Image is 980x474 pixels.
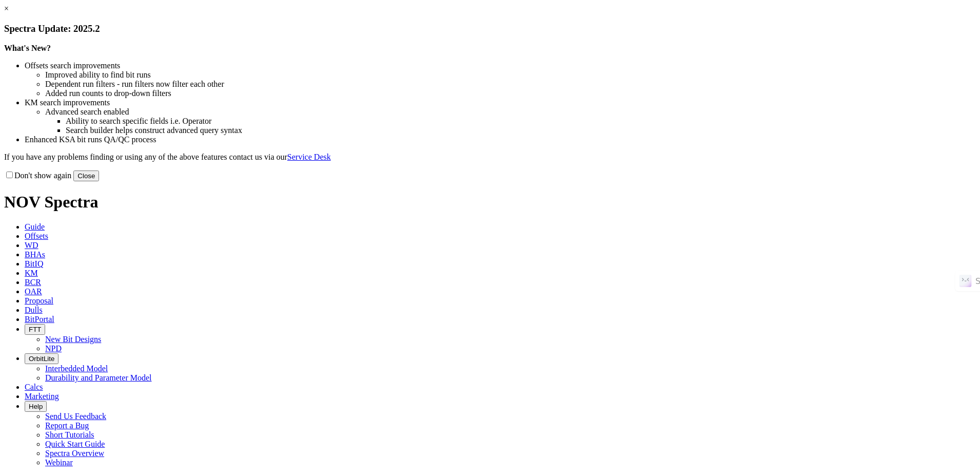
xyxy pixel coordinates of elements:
li: Enhanced KSA bit runs QA/QC process [25,135,976,144]
a: Report a Bug [45,421,89,430]
li: Advanced search enabled [45,107,976,117]
span: BitIQ [25,259,43,268]
a: Spectra Overview [45,449,104,458]
li: Improved ability to find bit runs [45,70,976,80]
span: Offsets [25,232,48,240]
button: Close [73,170,99,181]
span: Marketing [25,392,59,401]
li: Offsets search improvements [25,61,976,70]
span: OrbitLite [29,355,54,363]
li: KM search improvements [25,98,976,107]
span: WD [25,241,38,250]
li: Dependent run filters - run filters now filter each other [45,80,976,89]
span: BHAs [25,250,45,259]
span: Calcs [25,383,43,391]
h3: Spectra Update: 2025.2 [4,23,976,34]
a: Service Desk [287,153,331,161]
a: Webinar [45,458,73,467]
a: × [4,4,9,13]
label: Don't show again [4,171,71,180]
span: BCR [25,278,41,287]
a: Quick Start Guide [45,440,105,448]
a: NPD [45,344,62,353]
li: Added run counts to drop-down filters [45,89,976,98]
span: Proposal [25,296,53,305]
span: Help [29,403,43,410]
span: BitPortal [25,315,54,324]
p: If you have any problems finding or using any of the above features contact us via our [4,153,976,162]
a: Short Tutorials [45,430,94,439]
a: Durability and Parameter Model [45,373,152,382]
span: OAR [25,287,42,296]
li: Search builder helps construct advanced query syntax [66,126,976,135]
strong: What's New? [4,44,51,52]
span: Guide [25,222,45,231]
li: Ability to search specific fields i.e. Operator [66,117,976,126]
a: New Bit Designs [45,335,101,344]
input: Don't show again [6,172,13,178]
span: FTT [29,326,41,333]
a: Send Us Feedback [45,412,106,421]
span: KM [25,269,38,277]
a: Interbedded Model [45,364,108,373]
span: Dulls [25,306,43,314]
h1: NOV Spectra [4,193,976,212]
